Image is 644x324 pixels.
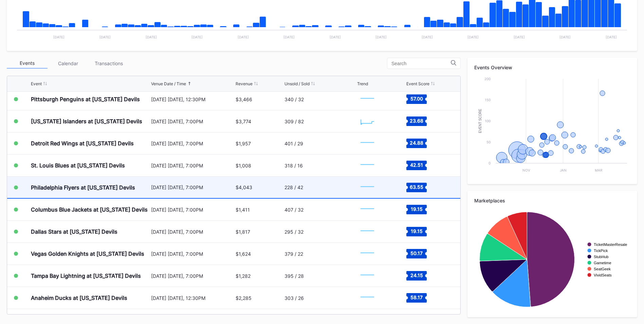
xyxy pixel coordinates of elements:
[474,198,630,203] div: Marketplaces
[357,201,378,218] svg: Chart title
[606,35,617,39] text: [DATE]
[236,119,251,124] div: $3,774
[410,140,423,146] text: 24.88
[284,119,304,124] div: 309 / 82
[284,229,303,235] div: 295 / 32
[522,168,530,172] text: Nov
[151,184,234,190] div: [DATE] [DATE], 7:00PM
[284,81,310,86] div: Unsold / Sold
[236,184,252,190] div: $4,043
[330,35,341,39] text: [DATE]
[467,35,479,39] text: [DATE]
[410,294,423,300] text: 58.17
[484,77,491,81] text: 200
[474,75,630,177] svg: Chart title
[486,140,491,144] text: 50
[151,81,186,86] div: Venue Date / Time
[151,251,234,257] div: [DATE] [DATE], 7:00PM
[236,295,252,301] div: $2,285
[514,35,525,39] text: [DATE]
[284,251,303,257] div: 379 / 22
[357,245,378,262] svg: Chart title
[151,229,234,235] div: [DATE] [DATE], 7:00PM
[284,207,303,213] div: 407 / 32
[151,119,234,124] div: [DATE] [DATE], 7:00PM
[151,273,234,279] div: [DATE] [DATE], 7:00PM
[391,61,451,66] input: Search
[594,255,609,259] text: StubHub
[357,223,378,240] svg: Chart title
[284,141,303,146] div: 401 / 29
[410,250,423,256] text: 50.17
[48,58,88,69] div: Calendar
[410,118,423,124] text: 23.68
[31,140,134,147] div: Detroit Red Wings at [US_STATE] Devils
[236,163,251,168] div: $1,008
[410,162,423,168] text: 42.51
[357,81,368,86] div: Trend
[474,65,630,70] div: Events Overview
[236,207,250,213] div: $1,411
[151,141,234,146] div: [DATE] [DATE], 7:00PM
[151,163,234,168] div: [DATE] [DATE], 7:00PM
[31,118,142,125] div: [US_STATE] Islanders at [US_STATE] Devils
[7,58,48,69] div: Events
[595,168,603,172] text: Mar
[594,249,608,253] text: TickPick
[357,135,378,152] svg: Chart title
[485,98,491,102] text: 150
[284,273,304,279] div: 395 / 28
[236,81,253,86] div: Revenue
[284,184,303,190] div: 228 / 42
[357,91,378,108] svg: Chart title
[284,163,303,168] div: 318 / 16
[410,206,422,212] text: 19.15
[357,179,378,196] svg: Chart title
[31,162,125,169] div: St. Louis Blues at [US_STATE] Devils
[410,228,422,234] text: 19.15
[410,272,423,278] text: 24.15
[236,141,251,146] div: $1,957
[357,289,378,306] svg: Chart title
[357,157,378,174] svg: Chart title
[485,119,491,123] text: 100
[31,272,141,279] div: Tampa Bay Lightning at [US_STATE] Devils
[31,206,148,213] div: Columbus Blue Jackets at [US_STATE] Devils
[357,267,378,284] svg: Chart title
[410,96,423,102] text: 57.00
[236,273,251,279] div: $1,282
[151,295,234,301] div: [DATE] [DATE], 12:30PM
[594,267,611,271] text: SeatGeek
[238,35,249,39] text: [DATE]
[375,35,387,39] text: [DATE]
[191,35,203,39] text: [DATE]
[422,35,433,39] text: [DATE]
[31,96,140,103] div: Pittsburgh Penguins at [US_STATE] Devils
[99,35,111,39] text: [DATE]
[146,35,157,39] text: [DATE]
[284,295,304,301] div: 303 / 26
[284,96,304,102] div: 340 / 32
[559,35,571,39] text: [DATE]
[31,184,135,191] div: Philadelphia Flyers at [US_STATE] Devils
[594,261,611,265] text: Gametime
[236,229,250,235] div: $1,817
[236,96,252,102] div: $3,466
[53,35,65,39] text: [DATE]
[478,109,482,133] text: Event Score
[31,294,127,301] div: Anaheim Ducks at [US_STATE] Devils
[283,35,295,39] text: [DATE]
[31,228,117,235] div: Dallas Stars at [US_STATE] Devils
[560,168,567,172] text: Jan
[357,113,378,130] svg: Chart title
[594,273,612,277] text: VividSeats
[31,81,42,86] div: Event
[474,209,630,310] svg: Chart title
[594,242,627,247] text: TicketMasterResale
[236,251,251,257] div: $1,624
[151,207,234,213] div: [DATE] [DATE], 7:00PM
[31,250,144,257] div: Vegas Golden Knights at [US_STATE] Devils
[410,184,423,190] text: 63.55
[88,58,129,69] div: Transactions
[489,161,491,165] text: 0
